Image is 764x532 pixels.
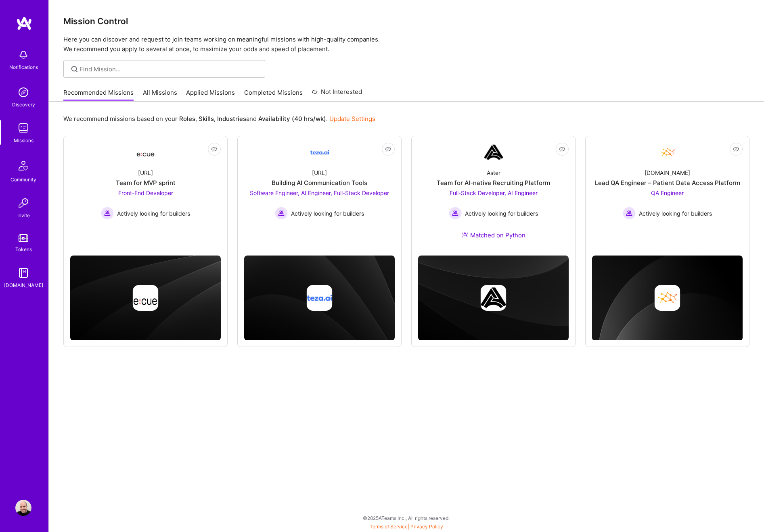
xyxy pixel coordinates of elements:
div: Team for AI-native Recruiting Platform [437,179,550,187]
img: guide book [15,265,31,281]
a: Company Logo[URL]Building AI Communication ToolsSoftware Engineer, AI Engineer, Full-Stack Develo... [244,143,395,238]
span: Actively looking for builders [465,209,538,218]
img: cover [70,256,221,341]
img: Company logo [655,285,680,311]
img: Actively looking for builders [275,207,288,220]
img: Company logo [133,285,159,311]
div: [DOMAIN_NAME] [645,168,690,177]
img: tokens [19,234,28,242]
img: Actively looking for builders [449,207,462,220]
a: Applied Missions [186,88,235,102]
h3: Mission Control [63,16,749,26]
div: Lead QA Engineer – Patient Data Access Platform [595,179,740,187]
div: [URL] [138,168,153,177]
img: Company logo [481,285,507,311]
img: Invite [15,195,31,211]
a: Update Settings [329,115,375,123]
img: Actively looking for builders [623,207,636,220]
a: Company LogoAsterTeam for AI-native Recruiting PlatformFull-Stack Developer, AI Engineer Actively... [418,143,569,249]
a: Terms of Service [370,524,408,530]
div: [URL] [312,168,327,177]
img: Community [14,156,33,175]
b: Roles [179,115,195,123]
a: Completed Missions [244,88,303,102]
div: Aster [487,168,500,177]
div: Missions [14,136,33,145]
img: Company Logo [484,143,503,162]
span: Actively looking for builders [639,209,712,218]
div: Notifications [9,63,38,71]
i: icon SearchGrey [70,64,79,74]
img: cover [244,256,395,341]
a: User Avatar [13,500,33,516]
img: Company Logo [658,143,677,162]
img: discovery [15,84,31,100]
a: Company Logo[DOMAIN_NAME]Lead QA Engineer – Patient Data Access PlatformQA Engineer Actively look... [592,143,743,238]
div: Invite [17,211,30,220]
span: Full-Stack Developer, AI Engineer [450,189,538,196]
a: Recommended Missions [63,88,134,102]
i: icon EyeClosed [733,146,739,152]
span: Actively looking for builders [291,209,364,218]
input: Find Mission... [80,65,259,73]
b: Industries [217,115,246,123]
img: bell [15,47,31,63]
i: icon EyeClosed [385,146,391,152]
i: icon EyeClosed [211,146,218,152]
img: User Avatar [15,500,31,516]
span: QA Engineer [651,189,684,196]
img: cover [592,256,743,341]
img: Company Logo [310,143,329,162]
a: Privacy Policy [410,524,443,530]
img: Actively looking for builders [101,207,114,220]
img: Company logo [307,285,333,311]
img: teamwork [15,120,31,136]
div: Community [10,175,36,184]
div: Tokens [15,245,32,254]
a: Company Logo[URL]Team for MVP sprintFront-End Developer Actively looking for buildersActively loo... [70,143,221,238]
b: Skills [199,115,214,123]
span: Software Engineer, AI Engineer, Full-Stack Developer [250,189,389,196]
img: cover [418,256,569,341]
img: Company Logo [136,145,155,160]
b: Availability (40 hrs/wk) [258,115,326,123]
div: Building AI Communication Tools [272,179,367,187]
div: © 2025 ATeams Inc., All rights reserved. [48,508,764,528]
a: All Missions [143,88,177,102]
img: Ateam Purple Icon [462,231,468,238]
p: We recommend missions based on your , , and . [63,114,375,123]
span: Front-End Developer [118,189,173,196]
p: Here you can discover and request to join teams working on meaningful missions with high-quality ... [63,35,749,54]
div: Discovery [12,100,35,109]
div: Team for MVP sprint [116,179,176,187]
img: logo [16,16,32,31]
div: Matched on Python [462,231,525,239]
i: icon EyeClosed [559,146,565,152]
div: [DOMAIN_NAME] [4,281,43,289]
span: Actively looking for builders [117,209,190,218]
span: | [370,524,443,530]
a: Not Interested [312,87,362,102]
